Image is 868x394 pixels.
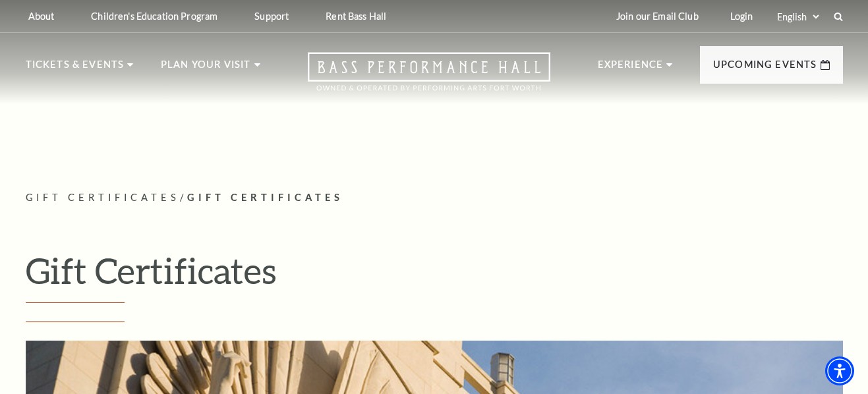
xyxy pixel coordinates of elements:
p: Experience [598,57,664,80]
span: Gift Certificates [26,192,181,203]
select: Select: [774,11,821,23]
p: Support [254,11,289,22]
h1: Gift Certificates [26,249,843,303]
span: Gift Certificates [187,192,343,203]
p: Children's Education Program [91,11,217,22]
p: Rent Bass Hall [326,11,386,22]
p: Tickets & Events [26,57,125,80]
p: Plan Your Visit [161,57,251,80]
div: Accessibility Menu [825,356,854,385]
p: Upcoming Events [713,57,817,80]
p: About [28,11,55,22]
a: Open this option [260,52,598,104]
p: / [26,190,843,206]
